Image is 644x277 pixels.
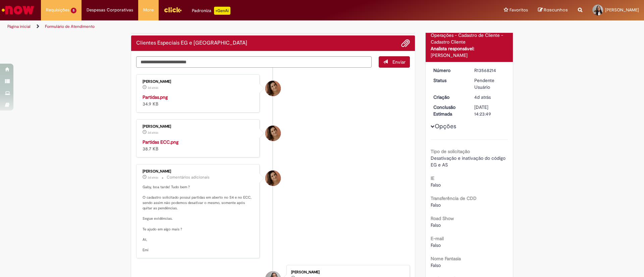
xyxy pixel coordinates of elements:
small: Comentários adicionais [167,175,210,180]
b: Tipo de solicitação [431,148,470,154]
a: Rascunhos [538,7,568,13]
span: 3d atrás [148,131,158,135]
span: 4d atrás [474,94,491,100]
div: [PERSON_NAME] [291,270,403,274]
div: 38.7 KB [143,139,254,152]
dt: Número [428,67,470,74]
button: Enviar [379,56,410,68]
span: Despesas Corporativas [87,7,133,13]
b: Transferência de CDD [431,195,477,201]
div: [PERSON_NAME] [431,52,508,59]
dt: Criação [428,94,470,100]
div: [PERSON_NAME] [143,169,254,174]
time: 26/09/2025 14:53:19 [148,176,158,180]
span: Favoritos [509,7,528,13]
a: Página inicial [7,24,31,29]
span: 3d atrás [148,176,158,180]
span: 3d atrás [148,86,158,90]
div: Pendente Usuário [474,77,505,90]
span: More [143,7,154,13]
time: 26/09/2025 14:53:30 [148,131,158,135]
h2: Clientes Especiais EG e AS Histórico de tíquete [136,40,247,46]
span: Falso [431,182,441,188]
a: Partidas ECC.png [143,139,178,145]
div: [DATE] 14:23:49 [474,104,505,117]
span: Falso [431,242,441,248]
div: Emiliane Dias De Souza [265,170,281,186]
span: [PERSON_NAME] [605,7,639,13]
time: 26/09/2025 14:53:30 [148,86,158,90]
div: [PERSON_NAME] [143,125,254,129]
div: Analista responsável: [431,45,508,52]
dt: Status [428,77,470,84]
button: Adicionar anexos [401,39,410,48]
a: Formulário de Atendimento [45,24,95,29]
span: Falso [431,202,441,208]
p: Gaby, boa tarde! Tudo bem ? O cadastro solicitado possui partidas em aberto no S4 e no ECC, sendo... [143,185,254,253]
div: Padroniza [192,7,230,15]
span: Requisições [46,7,69,13]
span: 5 [71,8,76,13]
ul: Trilhas de página [5,20,424,33]
dt: Conclusão Estimada [428,104,470,117]
img: ServiceNow [1,3,35,17]
span: Enviar [392,59,406,65]
textarea: Digite sua mensagem aqui... [136,56,372,68]
b: Road Show [431,215,454,221]
div: Operações - Cadastro de Cliente - Cadastro Cliente [431,32,508,45]
span: Rascunhos [544,7,568,13]
b: IE [431,175,434,181]
div: R13568214 [474,67,505,74]
span: Desativação e inativação do código EG e AS [431,155,507,168]
b: E-mail [431,235,444,241]
div: Emiliane Dias De Souza [265,126,281,141]
div: [PERSON_NAME] [143,80,254,84]
time: 25/09/2025 17:23:49 [474,94,491,100]
b: Nome Fantasia [431,256,461,262]
span: Falso [431,222,441,228]
img: click_logo_yellow_360x200.png [164,5,182,15]
a: Partidas.png [143,94,168,100]
div: 25/09/2025 17:23:49 [474,94,505,100]
div: 34.9 KB [143,94,254,107]
span: Falso [431,262,441,268]
div: Emiliane Dias De Souza [265,81,281,96]
p: +GenAi [214,7,230,15]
